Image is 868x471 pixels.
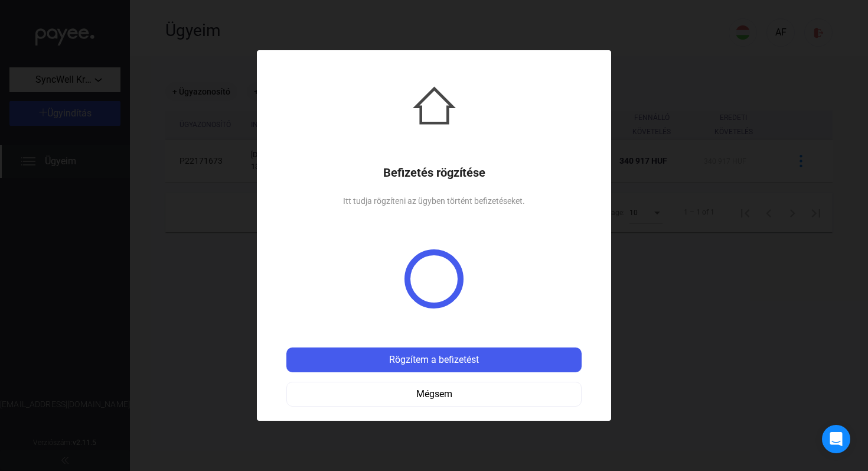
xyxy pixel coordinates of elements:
button: Rögzítem a befizetést [286,347,582,372]
button: Mégsem [286,382,582,407]
div: Rögzítem a befizetést [290,353,578,367]
div: Open Intercom Messenger [822,425,850,453]
h1: Befizetés rögzítése [383,165,485,180]
div: Mégsem [291,387,577,401]
div: Itt tudja rögzíteni az ügyben történt befizetéseket. [343,194,525,208]
img: house [413,84,456,127]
